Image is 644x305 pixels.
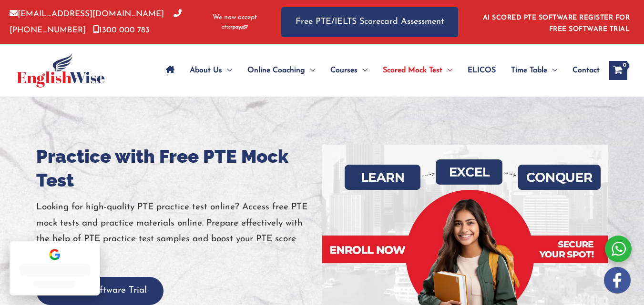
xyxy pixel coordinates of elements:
[358,54,368,87] span: Menu Toggle
[10,10,182,34] a: [PHONE_NUMBER]
[36,199,322,263] p: Looking for high-quality PTE practice test online? Access free PTE mock tests and practice materi...
[572,54,600,87] span: Contact
[383,54,442,87] span: Scored Mock Test
[330,54,358,87] span: Courses
[323,54,375,87] a: CoursesMenu Toggle
[609,61,627,80] a: View Shopping Cart, empty
[182,54,240,87] a: About UsMenu Toggle
[483,14,630,33] a: AI SCORED PTE SOFTWARE REGISTER FOR FREE SOFTWARE TRIAL
[240,54,323,87] a: Online CoachingMenu Toggle
[17,53,105,88] img: cropped-ew-logo
[604,267,631,294] img: white-facebook.png
[158,54,600,87] nav: Site Navigation: Main Menu
[460,54,503,87] a: ELICOS
[93,26,150,34] a: 1300 000 783
[222,54,232,87] span: Menu Toggle
[222,25,248,30] img: Afterpay-Logo
[511,54,547,87] span: Time Table
[36,145,322,192] h1: Practice with Free PTE Mock Test
[247,54,305,87] span: Online Coaching
[213,13,257,22] span: We now accept
[468,54,496,87] span: ELICOS
[565,54,600,87] a: Contact
[477,7,634,38] aside: Header Widget 1
[305,54,315,87] span: Menu Toggle
[10,10,164,18] a: [EMAIL_ADDRESS][DOMAIN_NAME]
[281,7,458,37] a: Free PTE/IELTS Scorecard Assessment
[547,54,557,87] span: Menu Toggle
[375,54,460,87] a: Scored Mock TestMenu Toggle
[503,54,565,87] a: Time TableMenu Toggle
[442,54,452,87] span: Menu Toggle
[190,54,222,87] span: About Us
